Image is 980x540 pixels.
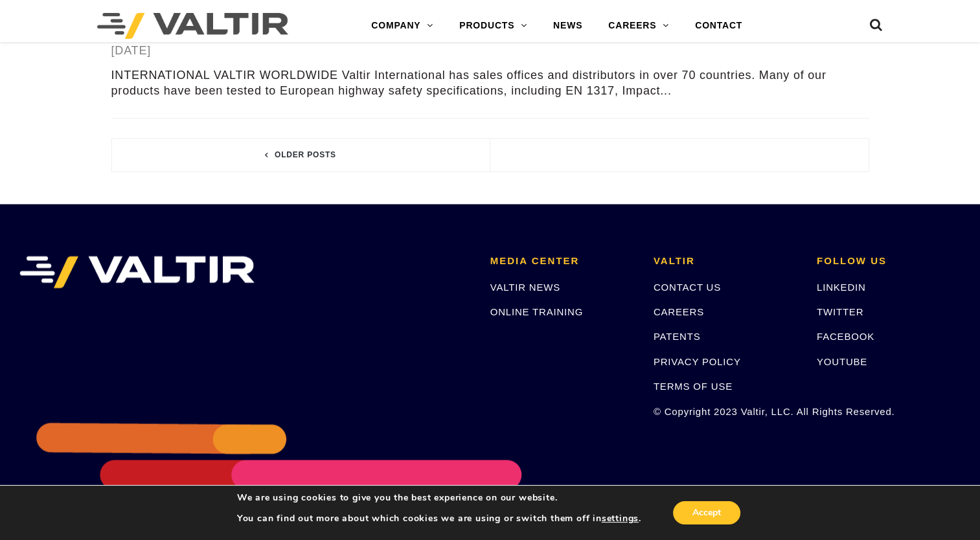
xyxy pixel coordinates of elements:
a: CONTACT US [654,282,721,293]
a: PRODUCTS [446,13,540,39]
h2: FOLLOW US [817,256,961,267]
a: TERMS OF USE [654,381,733,392]
a: [DATE] [111,44,151,57]
button: settings [602,513,639,524]
a: FACEBOOK [817,331,874,342]
p: © Copyright 2023 Valtir, LLC. All Rights Reserved. [654,404,797,419]
img: VALTIR [19,256,255,288]
a: CAREERS [654,306,704,317]
a: NEWS [540,13,595,39]
a: PRIVACY POLICY [654,356,741,367]
a: Older posts [112,139,490,171]
p: You can find out more about which cookies we are using or switch them off in . [237,513,641,524]
h2: VALTIR [654,256,797,267]
a: YOUTUBE [817,356,867,367]
a: VALTIR NEWS [490,282,560,293]
a: COMPANY [358,13,446,39]
p: We are using cookies to give you the best experience on our website. [237,492,641,504]
a: ONLINE TRAINING [490,306,583,317]
a: TWITTER [817,306,863,317]
a: PATENTS [654,331,701,342]
a: CAREERS [595,13,682,39]
img: Valtir [97,13,288,39]
a: CONTACT [682,13,755,39]
div: INTERNATIONAL VALTIR WORLDWIDE Valtir International has sales offices and distributors in over 70... [111,68,869,98]
button: Accept [673,501,740,524]
h2: MEDIA CENTER [490,256,634,267]
a: LINKEDIN [817,282,866,293]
